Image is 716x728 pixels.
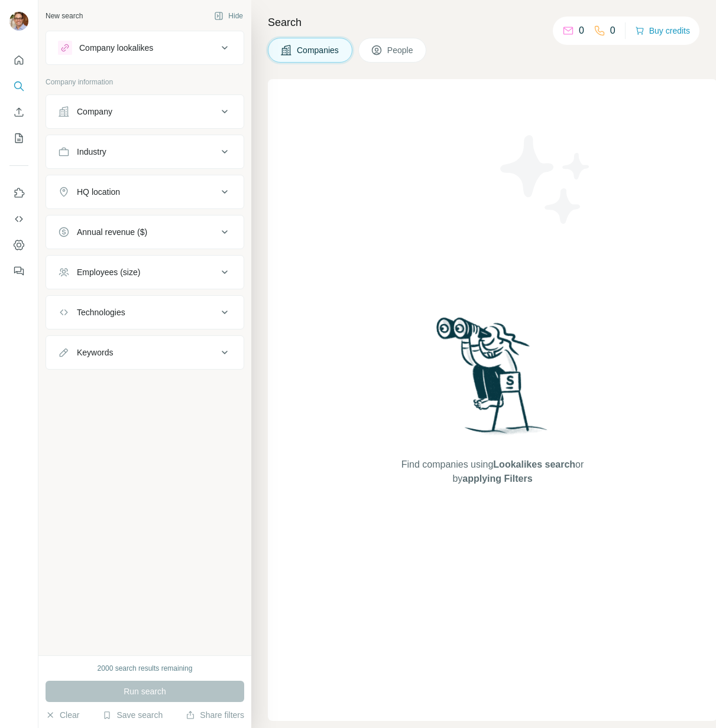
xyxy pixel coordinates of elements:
[98,663,193,674] div: 2000 search results remaining
[635,22,690,39] button: Buy credits
[77,347,113,358] div: Keywords
[268,14,702,31] h4: Search
[77,266,140,278] div: Employees (size)
[46,338,244,367] button: Keywords
[77,106,112,117] div: Company
[9,208,28,230] button: Use Surfe API
[102,709,163,721] button: Save search
[431,314,554,446] img: Surfe Illustration - Woman searching with binoculars
[46,77,244,87] p: Company information
[46,218,244,246] button: Annual revenue ($)
[46,138,244,166] button: Industry
[493,459,575,469] span: Lookalikes search
[46,34,244,62] button: Company lookalikes
[79,42,153,54] div: Company lookalikes
[9,260,28,282] button: Feedback
[186,709,244,721] button: Share filters
[9,50,28,71] button: Quick start
[9,182,28,204] button: Use Surfe on LinkedIn
[46,709,79,721] button: Clear
[9,128,28,149] button: My lists
[46,258,244,286] button: Employees (size)
[46,178,244,206] button: HQ location
[610,24,615,38] p: 0
[9,102,28,123] button: Enrich CSV
[297,44,340,56] span: Companies
[206,7,251,25] button: Hide
[398,458,587,486] span: Find companies using or by
[387,44,414,56] span: People
[77,186,120,198] div: HQ location
[46,11,83,21] div: New search
[579,24,584,38] p: 0
[46,298,244,327] button: Technologies
[77,146,106,158] div: Industry
[9,12,28,31] img: Avatar
[46,97,244,126] button: Company
[77,306,125,318] div: Technologies
[9,76,28,97] button: Search
[493,126,599,233] img: Surfe Illustration - Stars
[9,234,28,256] button: Dashboard
[77,226,147,238] div: Annual revenue ($)
[462,474,532,484] span: applying Filters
